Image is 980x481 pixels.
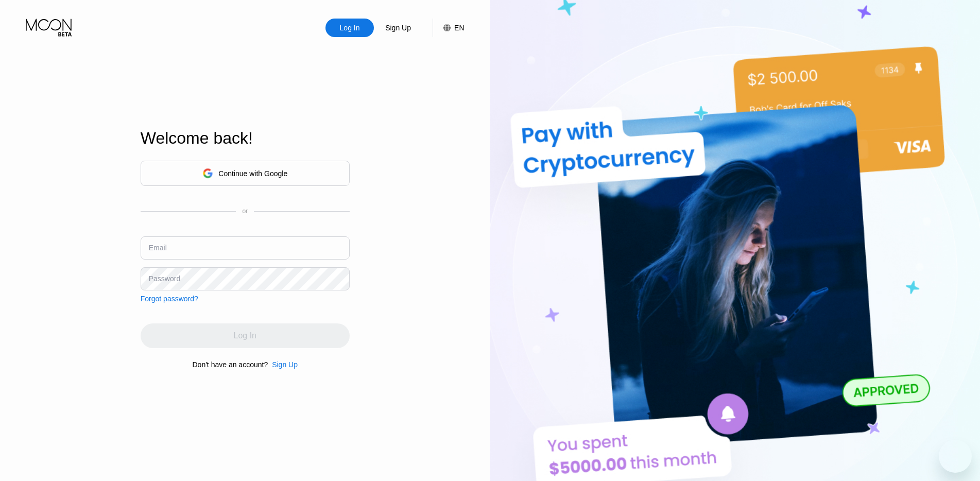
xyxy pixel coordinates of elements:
[141,295,198,303] div: Forgot password?
[268,360,298,369] div: Sign Up
[374,19,422,37] div: Sign Up
[272,360,298,369] div: Sign Up
[242,208,248,215] div: or
[218,169,287,178] div: Continue with Google
[149,244,167,252] div: Email
[454,24,464,32] div: EN
[325,19,374,37] div: Log In
[141,161,350,186] div: Continue with Google
[433,19,464,37] div: EN
[193,360,268,369] div: Don't have an account?
[939,440,972,473] iframe: Button to launch messaging window
[384,23,412,33] div: Sign Up
[339,23,361,33] div: Log In
[141,129,350,148] div: Welcome back!
[149,274,180,283] div: Password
